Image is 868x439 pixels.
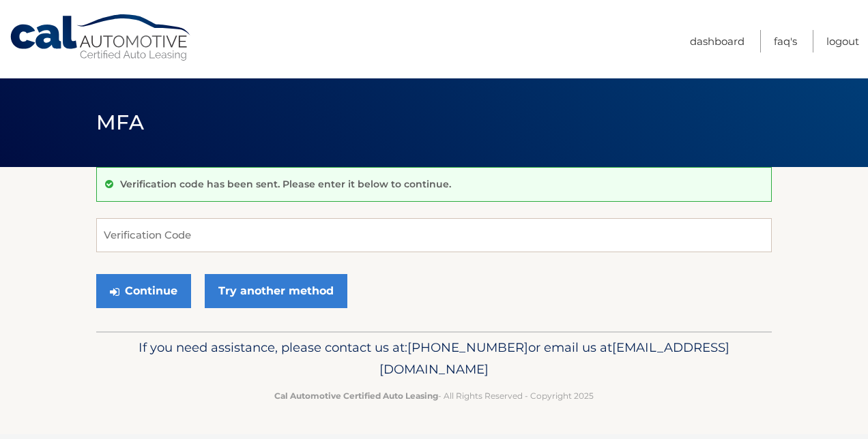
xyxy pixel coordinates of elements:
a: FAQ's [774,30,797,52]
button: Continue [96,274,191,308]
span: MFA [96,110,144,135]
p: Verification code has been sent. Please enter it below to continue. [120,178,451,190]
a: Cal Automotive [9,14,193,62]
a: Try another method [205,274,347,308]
a: Dashboard [690,30,744,52]
a: Logout [826,30,859,52]
span: [PHONE_NUMBER] [407,339,528,355]
span: [EMAIL_ADDRESS][DOMAIN_NAME] [379,339,729,377]
p: If you need assistance, please contact us at: or email us at [105,337,763,380]
strong: Cal Automotive Certified Auto Leasing [274,391,438,401]
p: - All Rights Reserved - Copyright 2025 [105,389,763,403]
input: Verification Code [96,218,772,252]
